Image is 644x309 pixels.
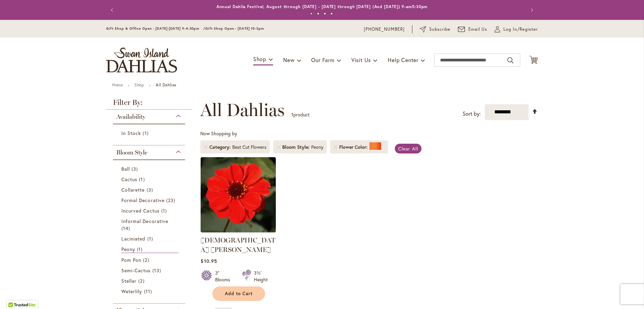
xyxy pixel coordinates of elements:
[216,4,428,9] a: Annual Dahlia Festival, August through [DATE] - [DATE] through [DATE] (And [DATE]) 9-am5:30pm
[254,270,268,283] div: 3½' Height
[147,186,155,193] span: 3
[121,257,141,263] span: Pom Pon
[317,12,319,15] button: 2 of 4
[143,130,150,137] span: 1
[121,197,165,203] span: Formal Decorative
[351,56,371,63] span: Visit Us
[283,56,294,63] span: New
[121,130,141,136] span: In Stock
[121,277,178,284] a: Stellar 2
[201,157,276,232] img: JAPANESE BISHOP
[152,267,163,274] span: 13
[116,149,147,156] span: Bloom Style
[209,144,232,150] span: Category
[429,26,450,33] span: Subscribe
[121,197,178,204] a: Formal Decorative 23
[106,99,192,110] strong: Filter By:
[121,176,178,183] a: Cactus 1
[112,82,123,87] a: Home
[106,3,120,17] button: Previous
[201,236,275,254] a: [DEMOGRAPHIC_DATA] [PERSON_NAME]
[333,145,338,149] a: Remove Flower Color Orange/Peach
[121,267,178,274] a: Semi-Cactus 13
[121,267,151,274] span: Semi-Cactus
[121,288,178,295] a: Waterlily 11
[138,277,146,284] span: 2
[137,246,144,253] span: 1
[121,218,178,232] a: Informal Decorative 14
[225,291,253,297] span: Add to Cart
[166,197,177,204] span: 23
[204,145,208,149] a: Remove Category Best Cut Flowers
[116,113,145,120] span: Availability
[205,26,264,31] span: Gift Shop Open - [DATE] 10-3pm
[201,227,276,234] a: JAPANESE BISHOP
[253,55,266,62] span: Shop
[156,82,176,87] strong: All Dahlias
[121,176,137,182] span: Cactus
[106,48,177,73] a: store logo
[200,100,285,120] span: All Dahlias
[106,26,205,31] span: Gift Shop & Office Open - [DATE]-[DATE] 9-4:30pm /
[131,165,140,172] span: 3
[468,26,488,33] span: Email Us
[330,12,333,15] button: 4 of 4
[144,288,154,295] span: 11
[121,207,159,214] span: Incurved Cactus
[161,207,169,214] span: 1
[147,235,155,242] span: 1
[121,207,178,214] a: Incurved Cactus 1
[121,218,168,224] span: Informal Decorative
[143,256,151,263] span: 2
[282,144,311,150] span: Bloom Style
[121,278,137,284] span: Stellar
[339,144,369,150] span: Flower Color
[212,286,265,301] button: Add to Cart
[121,256,178,263] a: Pom Pon 2
[310,12,313,15] button: 1 of 4
[495,26,538,33] a: Log In/Register
[121,130,178,137] a: In Stock 1
[121,288,142,294] span: Waterlily
[121,166,130,172] span: Ball
[311,144,323,150] div: Peony
[398,145,418,152] span: Clear All
[395,144,421,153] a: Clear All
[201,258,217,264] span: $10.95
[139,176,146,183] span: 1
[311,56,334,63] span: Our Farm
[121,165,178,172] a: Ball 3
[121,246,178,253] a: Peony 1
[276,145,281,149] a: Remove Bloom Style Peony
[200,130,237,137] span: Now Shopping by
[291,109,310,120] p: product
[364,26,405,33] a: [PHONE_NUMBER]
[420,26,450,33] a: Subscribe
[503,26,538,33] span: Log In/Register
[121,186,178,193] a: Collarette 3
[121,235,146,242] span: Laciniated
[121,246,135,252] span: Peony
[215,270,234,283] div: 3" Blooms
[463,108,481,120] label: Sort by:
[324,12,326,15] button: 3 of 4
[524,3,538,17] button: Next
[121,225,132,232] span: 14
[135,82,144,87] a: Shop
[121,187,145,193] span: Collarette
[458,26,488,33] a: Email Us
[388,56,418,63] span: Help Center
[121,235,178,242] a: Laciniated 1
[232,144,266,150] div: Best Cut Flowers
[291,111,293,118] span: 1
